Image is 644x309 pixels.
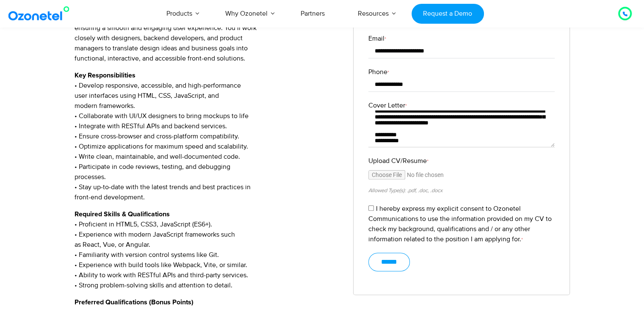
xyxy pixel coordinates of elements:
strong: Required Skills & Qualifications [75,211,170,218]
p: • Proficient in HTML5, CSS3, JavaScript (ES6+). • Experience with modern JavaScript frameworks su... [75,209,341,290]
label: Cover Letter [368,100,555,110]
a: Request a Demo [412,4,484,24]
p: • Develop responsive, accessible, and high-performance user interfaces using HTML, CSS, JavaScrip... [75,70,341,202]
strong: Key Responsibilities [75,72,135,79]
label: Upload CV/Resume [368,156,555,166]
strong: Preferred Qualifications (Bonus Points) [75,299,193,306]
label: Email [368,33,555,44]
label: I hereby express my explicit consent to Ozonetel Communications to use the information provided o... [368,204,552,243]
small: Allowed Type(s): .pdf, .doc, .docx [368,187,442,194]
label: Phone [368,67,555,77]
